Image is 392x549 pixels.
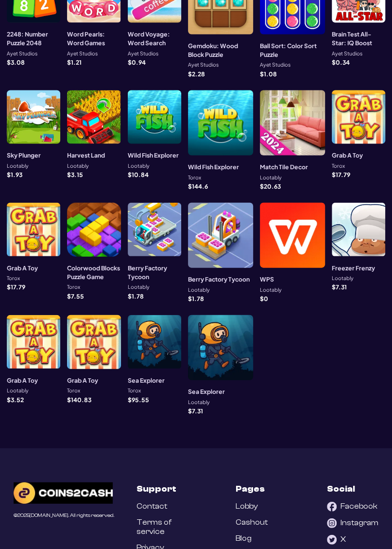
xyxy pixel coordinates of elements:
[7,29,60,47] h3: 2248: Number Puzzle 2048
[7,275,20,281] p: Torox
[188,274,250,283] h3: Berry Factory Tycoon
[128,51,158,56] p: Ayet Studios
[128,171,149,177] p: $ 10.84
[136,517,176,536] a: Terms of service
[7,171,22,177] p: $ 1.93
[136,501,167,511] a: Contact
[128,59,146,65] p: $ 0.94
[236,517,268,527] a: Cashout
[327,482,355,495] h3: Social
[7,375,38,384] h3: Grab A Toy
[236,501,258,511] a: Lobby
[332,150,363,159] h3: Grab A Toy
[188,175,201,180] p: Torox
[188,387,225,395] h3: Sea Explorer
[128,293,144,299] p: $ 1.78
[128,284,150,289] p: Lootably
[14,513,114,518] div: © 2025 [DOMAIN_NAME]. All rights reserved.
[14,482,113,503] img: C2C Logo
[260,295,268,301] p: $ 0
[332,263,375,272] h3: Freezer Frenzy
[188,287,210,292] p: Lootably
[7,51,37,56] p: Ayet Studios
[67,59,82,65] p: $ 1.21
[327,534,346,544] a: X
[260,71,277,76] p: $ 1.08
[332,29,385,47] h3: Brain Test All-Star: IQ Boost
[67,388,80,393] p: Torox
[67,51,98,56] p: Ayet Studios
[188,71,205,76] p: $ 2.28
[7,396,24,402] p: $ 3.52
[236,482,265,495] h3: Pages
[128,375,165,384] h3: Sea Explorer
[7,150,41,159] h3: Sky Plunger
[332,59,350,65] p: $ 0.34
[67,396,91,402] p: $ 140.83
[128,263,181,281] h3: Berry Factory Tycoon
[332,171,350,177] p: $ 17.79
[67,263,120,281] h3: Colorwood Blocks Puzzle Game
[327,518,337,528] img: Instagram
[128,396,149,402] p: $ 95.55
[67,375,98,384] h3: Grab A Toy
[7,388,29,393] p: Lootably
[67,171,83,177] p: $ 3.15
[332,283,347,289] p: $ 7.31
[260,274,274,283] h3: WPS
[67,293,84,299] p: $ 7.55
[188,183,208,189] p: $ 144.6
[7,59,25,65] p: $ 3.08
[260,175,282,180] p: Lootably
[188,162,239,171] h3: Wild Fish Explorer
[260,162,308,171] h3: Match Tile Decor
[188,399,210,405] p: Lootably
[332,275,354,281] p: Lootably
[7,263,38,272] h3: Grab A Toy
[260,183,281,189] p: $ 20.63
[260,287,282,292] p: Lootably
[188,295,204,301] p: $ 1.78
[67,284,80,289] p: Torox
[136,482,176,495] h3: Support
[327,534,337,544] img: X
[188,407,203,413] p: $ 7.31
[327,501,377,511] a: Facebook
[260,41,325,59] h3: Ball Sort: Color Sort Puzzle
[327,501,337,511] img: Facebook
[128,163,150,168] p: Lootably
[67,163,89,168] p: Lootably
[188,62,219,67] p: Ayet Studios
[332,163,345,168] p: Torox
[128,150,179,159] h3: Wild Fish Explorer
[260,62,290,67] p: Ayet Studios
[188,41,253,59] h3: Gemdoku: Wood Block Puzzle
[67,150,105,159] h3: Harvest Land
[67,29,120,47] h3: Word Pearls: Word Games
[236,533,252,543] a: Blog
[332,51,362,56] p: Ayet Studios
[128,29,181,47] h3: Word Voyage: Word Search
[128,388,141,393] p: Torox
[7,283,25,289] p: $ 17.79
[7,163,29,168] p: Lootably
[327,518,378,528] a: Instagram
